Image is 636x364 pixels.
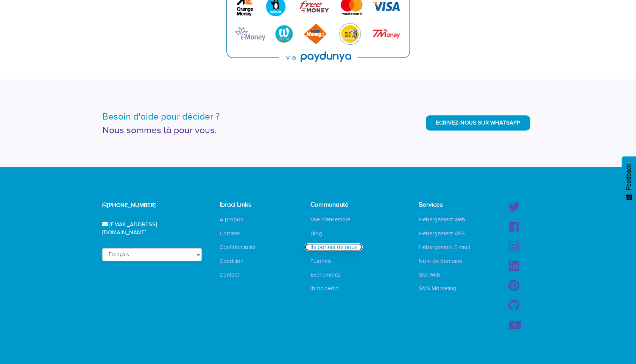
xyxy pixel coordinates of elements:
h4: Ibraci Links [220,201,269,208]
div: [EMAIL_ADDRESS][DOMAIN_NAME] [93,215,202,243]
a: SMS Marketing [413,285,462,292]
div: Nous sommes là pour vous. [102,123,312,137]
a: Evénements [305,271,346,278]
a: A propos [214,216,249,223]
button: Feedback - Afficher l’enquête [622,156,636,208]
a: Hébergement E-mail [413,243,476,251]
a: Ibracipedia [305,285,344,292]
a: Hébergement Web [413,216,471,223]
iframe: Drift Widget Chat Controller [598,326,627,355]
a: Carrière [214,230,245,237]
iframe: Drift Widget Chat Window [480,240,631,331]
a: Vue d'ensemble [305,216,356,223]
div: [PHONE_NUMBER] [93,196,202,215]
a: Tutoriels [305,257,337,265]
a: Ecrivez-nous sur WhatsApp [426,115,530,130]
a: Confidentialité [214,243,261,251]
h4: Communauté [310,201,363,208]
example-component: Besoin d'aide pour décider ? [102,111,220,121]
span: Feedback [625,164,632,190]
a: Contact [214,271,245,278]
h4: Services [419,201,476,208]
a: Site Web [413,271,446,278]
a: Ils parlent de nous [305,243,363,251]
a: Hébergement VPS [413,230,471,237]
a: Condition [214,257,249,265]
a: Nom de domaine [413,257,468,265]
a: Blog [305,230,328,237]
